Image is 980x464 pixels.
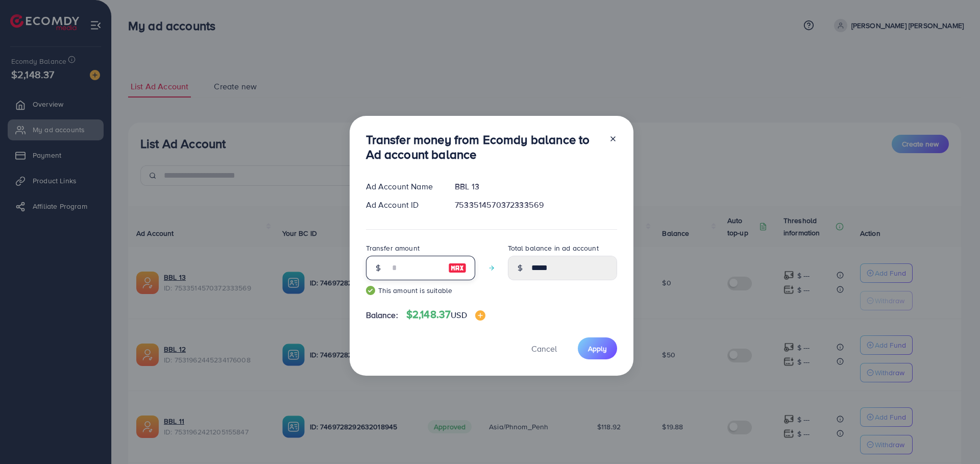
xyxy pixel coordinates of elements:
h3: Transfer money from Ecomdy balance to Ad account balance [366,132,601,162]
iframe: Chat [937,418,972,456]
h4: $2,148.37 [406,308,485,321]
span: USD [451,309,467,321]
span: Cancel [531,343,557,354]
div: BBL 13 [447,181,625,192]
span: Balance: [366,309,398,321]
img: image [475,310,485,321]
label: Total balance in ad account [508,243,599,253]
button: Cancel [519,337,570,359]
img: guide [366,286,375,295]
span: Apply [588,344,607,354]
button: Apply [578,337,617,359]
div: 7533514570372333569 [447,199,625,211]
img: image [448,262,467,274]
div: Ad Account ID [358,199,447,211]
small: This amount is suitable [366,285,475,296]
div: Ad Account Name [358,181,447,192]
label: Transfer amount [366,243,420,253]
